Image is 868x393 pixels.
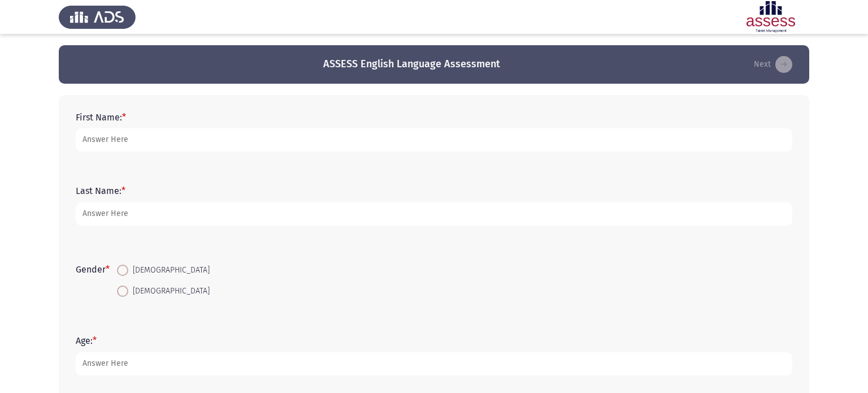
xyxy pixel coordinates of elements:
input: add answer text [76,202,792,226]
img: Assess Talent Management logo [59,1,136,33]
span: [DEMOGRAPHIC_DATA] [128,284,210,298]
img: Assessment logo of English Vocabulary Basic [732,1,809,33]
label: Age: [76,335,97,346]
label: Gender [76,264,110,275]
span: [DEMOGRAPHIC_DATA] [128,264,210,277]
label: Last Name: [76,185,125,196]
button: load next page [750,55,796,74]
label: First Name: [76,112,126,123]
input: add answer text [76,352,792,375]
input: add answer text [76,128,792,152]
h3: ASSESS English Language Assessment [323,57,500,71]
